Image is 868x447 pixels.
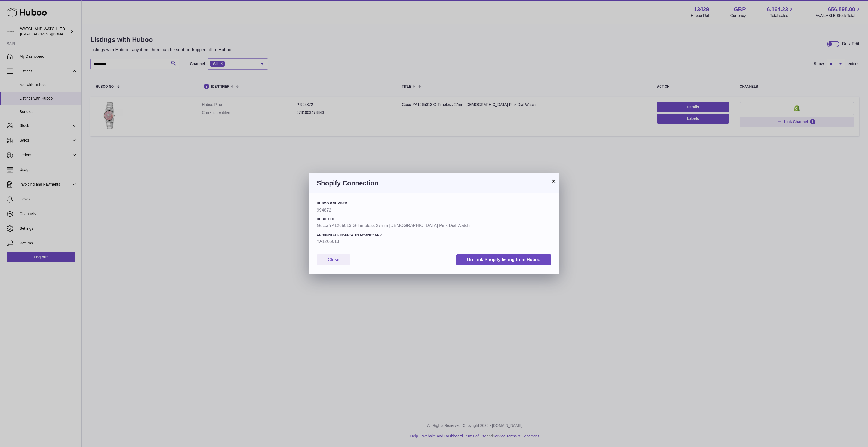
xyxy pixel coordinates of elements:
[317,217,551,221] h4: Huboo Title
[317,179,551,188] h3: Shopify Connection
[317,238,551,244] strong: YA1265013
[550,178,557,184] button: ×
[317,254,350,265] button: Close
[317,223,551,229] strong: Gucci YA1265013 G-Timeless 27mm [DEMOGRAPHIC_DATA] Pink Dial Watch
[456,254,551,265] button: Un-Link Shopify listing from Huboo
[317,233,551,237] h4: Currently Linked with Shopify SKU
[317,201,551,206] h4: Huboo P number
[317,207,551,213] strong: 994872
